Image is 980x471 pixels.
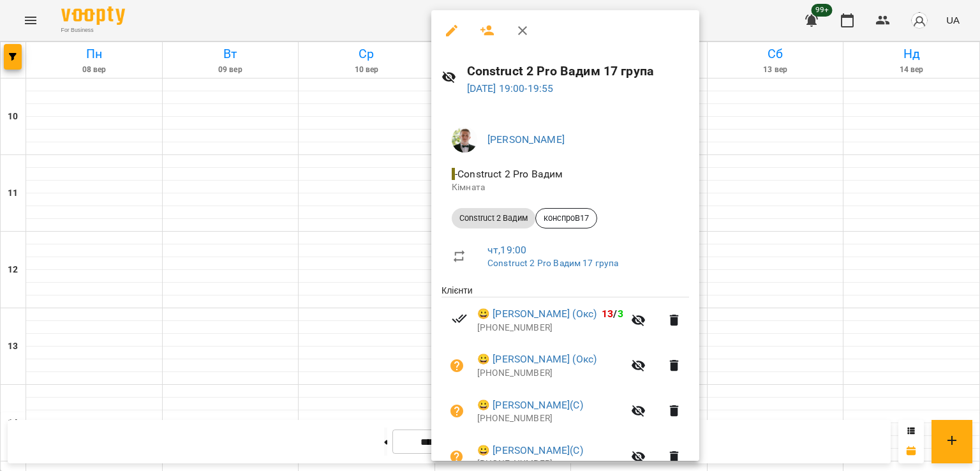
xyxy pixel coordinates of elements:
span: 13 [602,308,613,320]
span: Construct 2 Вадим [452,213,535,224]
div: конспроВ17 [535,208,597,228]
p: [PHONE_NUMBER] [477,412,623,425]
img: a36e7c9154db554d8e2cc68f12717264.jpg [452,127,477,153]
a: 😀 [PERSON_NAME](С) [477,398,583,413]
span: - Construct 2 Pro Вадим [452,168,565,180]
a: 😀 [PERSON_NAME](С) [477,443,583,458]
a: 😀 [PERSON_NAME] (Окс) [477,352,597,367]
button: Візит ще не сплачено. Додати оплату? [442,350,472,381]
h6: Construct 2 Pro Вадим 17 група [467,61,690,81]
p: [PHONE_NUMBER] [477,322,623,334]
a: [PERSON_NAME] [487,133,565,146]
p: [PHONE_NUMBER] [477,367,623,380]
svg: Візит сплачено [452,311,467,326]
button: Візит ще не сплачено. Додати оплату? [442,396,472,426]
b: / [602,308,623,320]
a: Construct 2 Pro Вадим 17 група [487,258,618,268]
a: [DATE] 19:00-19:55 [467,82,554,94]
p: Кімната [452,181,679,194]
p: [PHONE_NUMBER] [477,458,623,470]
span: конспроВ17 [536,213,597,224]
a: 😀 [PERSON_NAME] (Окс) [477,306,597,322]
span: 3 [618,308,623,320]
a: чт , 19:00 [487,244,526,256]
